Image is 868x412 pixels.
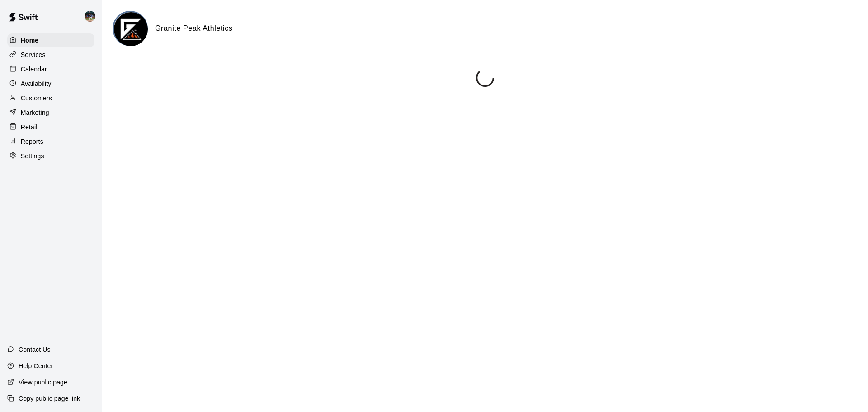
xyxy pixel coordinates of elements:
p: Customers [21,94,52,103]
p: Help Center [19,361,53,370]
a: Home [7,33,94,47]
p: Reports [21,137,43,146]
p: Settings [21,152,44,161]
img: Granite Peak Athletics logo [114,12,148,46]
p: Calendar [21,65,47,74]
a: Reports [7,135,94,148]
div: Nolan Gilbert [83,7,102,25]
p: Availability [21,79,52,88]
p: Services [21,50,46,59]
a: Marketing [7,106,94,119]
p: Contact Us [19,345,51,354]
a: Services [7,48,94,62]
a: Retail [7,120,94,134]
a: Settings [7,149,94,163]
a: Availability [7,77,94,90]
img: Nolan Gilbert [85,11,95,22]
p: Home [21,36,39,45]
p: Retail [21,123,38,132]
h6: Granite Peak Athletics [155,23,233,34]
a: Customers [7,91,94,105]
p: View public page [19,378,67,387]
a: Calendar [7,62,94,76]
p: Marketing [21,108,49,117]
p: Copy public page link [19,394,80,403]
